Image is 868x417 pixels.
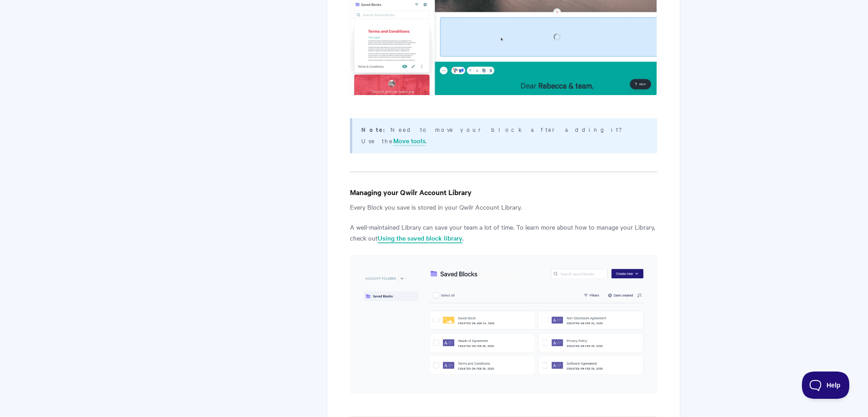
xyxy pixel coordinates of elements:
[361,124,645,146] p: Need to move your block after adding it? Use the .
[350,201,657,212] p: Every Block you save is stored in your Qwilr Account Library.
[350,186,657,198] h4: Managing your Qwilr Account Library
[378,233,462,243] a: Using the saved block library
[393,136,426,146] a: Move tools
[802,372,850,399] iframe: Toggle Customer Support
[350,221,657,243] p: A well-maintained Library can save your team a lot of time. To learn more about how to manage you...
[361,125,390,134] strong: Note:
[350,255,657,394] img: file-kn2OUbvBy5.png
